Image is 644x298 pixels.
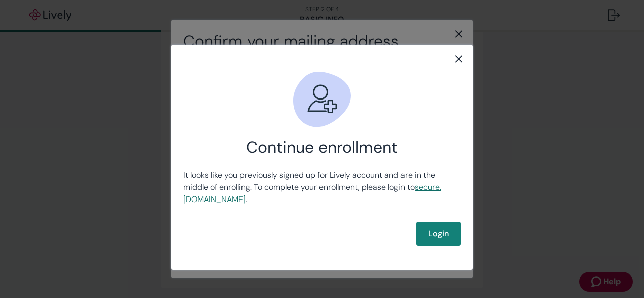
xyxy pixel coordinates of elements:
[453,53,465,65] button: close button
[183,182,441,205] a: secure.[DOMAIN_NAME]
[292,69,352,129] svg: Add user icon
[183,137,461,157] h2: Continue enrollment
[453,53,465,65] svg: close
[183,169,461,206] p: It looks like you previously signed up for Lively account and are in the middle of enrolling. To ...
[416,222,461,246] a: Login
